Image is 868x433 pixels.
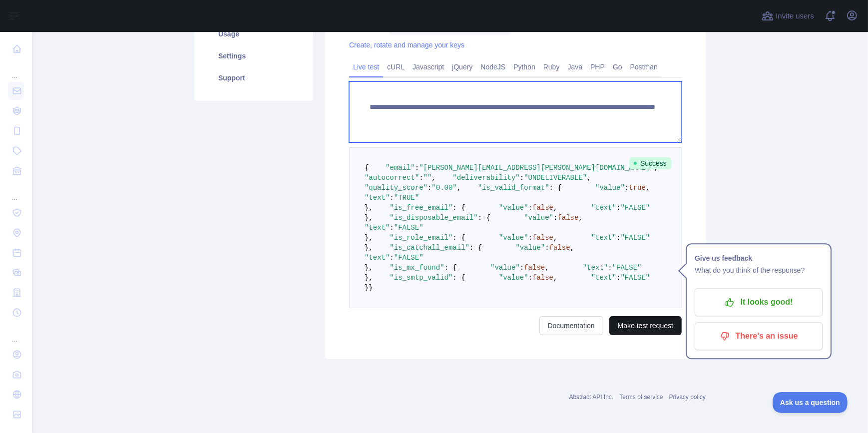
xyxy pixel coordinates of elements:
[520,174,524,182] span: :
[695,288,823,316] button: It looks good!
[428,184,432,192] span: :
[383,59,409,75] a: cURL
[621,274,650,282] span: "FALSE"
[760,8,816,24] button: Invite users
[365,174,419,182] span: "autocorrect"
[394,224,424,232] span: "FALSE"
[549,244,570,252] span: false
[545,244,549,252] span: :
[390,244,469,252] span: "is_catchall_email"
[390,214,477,222] span: "is_disposable_email"
[629,184,646,192] span: true
[452,204,465,212] span: : {
[490,264,520,272] span: "value"
[394,254,424,262] span: "FALSE"
[365,264,373,272] span: },
[365,214,373,222] span: },
[591,234,616,242] span: "text"
[390,264,444,272] span: "is_mx_found"
[394,194,419,202] span: "TRUE"
[612,264,642,272] span: "FALSE"
[452,274,465,282] span: : {
[587,174,591,182] span: ,
[365,184,428,192] span: "quality_score"
[539,316,603,335] a: Documentation
[695,252,823,264] h1: Give us feedback
[532,204,553,212] span: false
[528,204,532,212] span: :
[621,204,650,212] span: "FALSE"
[8,324,24,344] div: ...
[570,244,574,252] span: ,
[564,59,587,75] a: Java
[595,184,625,192] span: "value"
[365,284,369,292] span: }
[579,214,583,222] span: ,
[773,392,848,413] iframe: Toggle Customer Support
[532,234,553,242] span: false
[609,59,626,75] a: Go
[616,204,620,212] span: :
[369,284,373,292] span: }
[386,164,415,172] span: "email"
[206,67,301,89] a: Support
[478,184,549,192] span: "is_valid_format"
[524,264,545,272] span: false
[646,184,650,192] span: ,
[452,174,519,182] span: "deliverability"
[452,234,465,242] span: : {
[524,174,587,182] span: "UNDELIVERABLE"
[549,184,562,192] span: : {
[365,194,390,202] span: "text"
[457,184,461,192] span: ,
[616,274,620,282] span: :
[629,157,672,169] span: Success
[545,264,549,272] span: ,
[390,254,394,262] span: :
[524,214,553,222] span: "value"
[695,322,823,350] button: There's an issue
[619,394,663,401] a: Terms of service
[365,234,373,242] span: },
[432,174,435,182] span: ,
[365,224,390,232] span: "text"
[625,184,629,192] span: :
[499,274,528,282] span: "value"
[621,234,650,242] span: "FALSE"
[476,59,509,75] a: NodeJS
[528,234,532,242] span: :
[365,254,390,262] span: "text"
[419,164,654,172] span: "[PERSON_NAME][EMAIL_ADDRESS][PERSON_NAME][DOMAIN_NAME]"
[365,204,373,212] span: },
[478,214,490,222] span: : {
[424,174,432,182] span: ""
[206,23,301,45] a: Usage
[654,164,658,172] span: ,
[516,244,545,252] span: "value"
[520,264,524,272] span: :
[499,234,528,242] span: "value"
[365,244,373,252] span: },
[415,164,419,172] span: :
[419,174,423,182] span: :
[539,59,564,75] a: Ruby
[8,60,24,80] div: ...
[448,59,476,75] a: jQuery
[776,10,814,22] span: Invite users
[390,224,394,232] span: :
[558,214,579,222] span: false
[669,394,706,401] a: Privacy policy
[349,41,464,49] a: Create, rotate and manage your keys
[8,182,24,202] div: ...
[609,316,682,335] button: Make test request
[432,184,456,192] span: "0.00"
[702,328,815,345] p: There's an issue
[349,59,383,75] a: Live test
[528,274,532,282] span: :
[591,204,616,212] span: "text"
[553,214,557,222] span: :
[390,194,394,202] span: :
[206,45,301,67] a: Settings
[702,294,815,311] p: It looks good!
[532,274,553,282] span: false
